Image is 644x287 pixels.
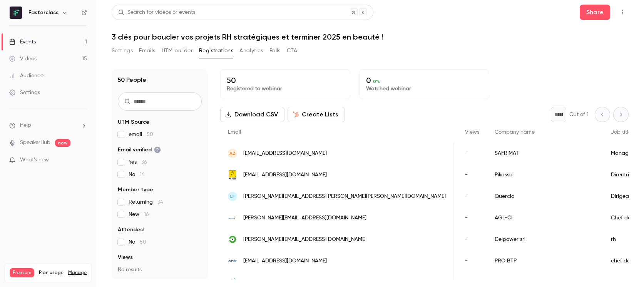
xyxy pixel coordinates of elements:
[118,118,149,126] span: UTM Source
[465,129,479,135] span: Views
[87,48,94,55] img: tab_keywords_by_traffic_grey.svg
[287,45,297,57] button: CTA
[228,213,237,222] img: aglgroup.com
[228,278,237,287] img: menton-riviera-merveilles.fr
[243,236,366,244] span: [PERSON_NAME][EMAIL_ADDRESS][DOMAIN_NAME]
[373,79,380,84] span: 0 %
[40,49,59,54] div: Domaine
[20,20,87,26] div: Domaine: [DOMAIN_NAME]
[118,8,195,17] div: Search for videos or events
[227,76,344,85] p: 50
[147,132,153,137] span: 50
[243,192,446,201] span: [PERSON_NAME][EMAIL_ADDRESS][PERSON_NAME][PERSON_NAME][DOMAIN_NAME]
[487,229,603,250] div: Delpower srl
[220,107,284,122] button: Download CSV
[228,256,237,265] img: probtp.com
[22,12,38,18] div: v 4.0.25
[9,121,87,129] li: help-dropdown-opener
[487,207,603,229] div: AGL-CI
[9,89,40,96] div: Settings
[96,49,118,54] div: Mots-clés
[118,75,146,85] h1: 50 People
[457,143,487,164] div: -
[68,270,87,276] a: Manage
[141,159,147,165] span: 36
[199,45,233,57] button: Registrations
[118,186,153,194] span: Member type
[457,207,487,229] div: -
[162,45,193,57] button: UTM builder
[228,235,237,244] img: delpower.be
[239,45,263,57] button: Analytics
[269,45,281,57] button: Polls
[12,12,18,18] img: logo_orange.svg
[129,238,146,246] span: No
[39,270,64,276] span: Plan usage
[230,193,235,200] span: LF
[20,121,31,129] span: Help
[20,139,50,147] a: SpeakerHub
[457,164,487,186] div: -
[12,20,18,26] img: website_grey.svg
[28,9,59,17] h6: Fasterclass
[611,129,631,135] span: Job title
[144,212,149,217] span: 16
[140,172,145,177] span: 14
[10,268,34,277] span: Premium
[9,72,43,80] div: Audience
[487,143,603,164] div: SAFRIMAT
[118,266,202,274] p: No results
[243,214,366,222] span: [PERSON_NAME][EMAIL_ADDRESS][DOMAIN_NAME]
[9,38,36,46] div: Events
[366,76,483,85] p: 0
[112,32,629,41] h1: 3 clés pour boucler vos projets RH stratégiques et terminer 2025 en beauté !
[243,257,327,265] span: [EMAIL_ADDRESS][DOMAIN_NAME]
[243,279,406,287] span: [PERSON_NAME][EMAIL_ADDRESS][PERSON_NAME][DOMAIN_NAME]
[20,156,49,164] span: What's new
[228,170,237,179] img: pikasso.com
[487,250,603,272] div: PRO BTP
[129,171,145,178] span: No
[457,186,487,207] div: -
[288,107,345,122] button: Create Lists
[31,48,37,55] img: tab_domain_overview_orange.svg
[495,129,535,135] span: Company name
[129,198,163,206] span: Returning
[487,186,603,207] div: Quercia
[118,226,144,234] span: Attended
[55,139,70,147] span: new
[457,250,487,272] div: -
[129,131,153,138] span: email
[140,239,146,245] span: 50
[118,146,161,154] span: Email verified
[580,5,610,20] button: Share
[139,45,155,57] button: Emails
[9,55,37,63] div: Videos
[227,85,344,93] p: Registered to webinar
[569,111,589,118] p: Out of 1
[229,150,236,157] span: AZ
[243,171,327,179] span: [EMAIL_ADDRESS][DOMAIN_NAME]
[243,149,327,158] span: [EMAIL_ADDRESS][DOMAIN_NAME]
[129,158,147,166] span: Yes
[457,229,487,250] div: -
[10,7,22,19] img: Fasterclass
[487,164,603,186] div: Pikasso
[118,254,133,261] span: Views
[157,199,163,205] span: 34
[228,129,241,135] span: Email
[129,211,149,218] span: New
[112,45,133,57] button: Settings
[366,85,483,93] p: Watched webinar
